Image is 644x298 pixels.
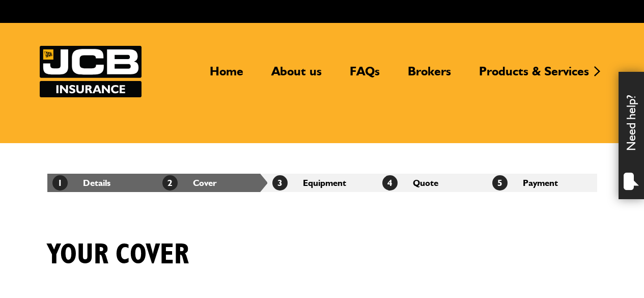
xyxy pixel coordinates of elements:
[40,46,142,97] a: JCB Insurance Services
[272,175,288,191] span: 3
[619,72,644,199] div: Need help?
[52,177,110,188] a: 1Details
[342,64,387,87] a: FAQs
[377,174,487,192] li: Quote
[202,64,251,87] a: Home
[382,175,398,191] span: 4
[47,238,189,272] h1: Your cover
[40,46,142,97] img: JCB Insurance Services logo
[52,175,68,191] span: 1
[471,64,597,87] a: Products & Services
[162,175,178,191] span: 2
[487,174,597,192] li: Payment
[267,174,377,192] li: Equipment
[157,174,267,192] li: Cover
[492,175,508,191] span: 5
[264,64,329,87] a: About us
[400,64,459,87] a: Brokers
